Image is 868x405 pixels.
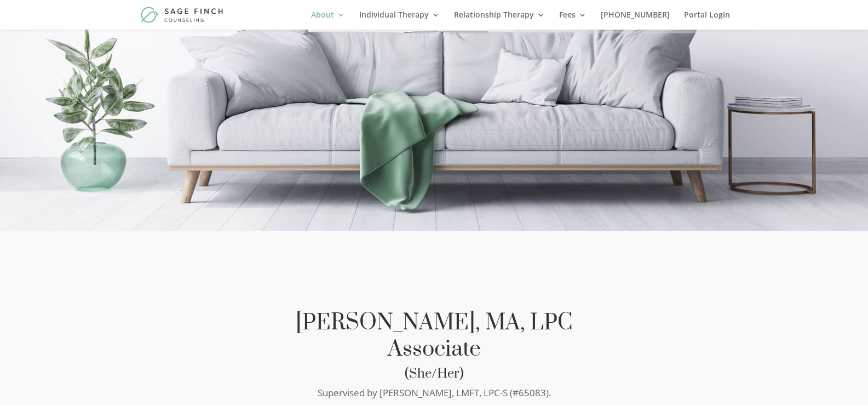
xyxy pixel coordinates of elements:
[359,11,440,30] a: Individual Therapy
[311,11,345,30] a: About
[559,11,587,30] a: Fees
[141,7,225,22] img: Sage Finch Counseling | LGBTQ+ Therapy in Plano
[454,11,545,30] a: Relationship Therapy
[684,11,730,30] a: Portal Login
[601,11,670,30] a: [PHONE_NUMBER]
[265,385,603,401] p: Supervised by [PERSON_NAME], LMFT, LPC-S (#65083).
[265,310,603,368] h2: [PERSON_NAME], MA, LPC Associate
[265,368,603,385] h3: (She/Her)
